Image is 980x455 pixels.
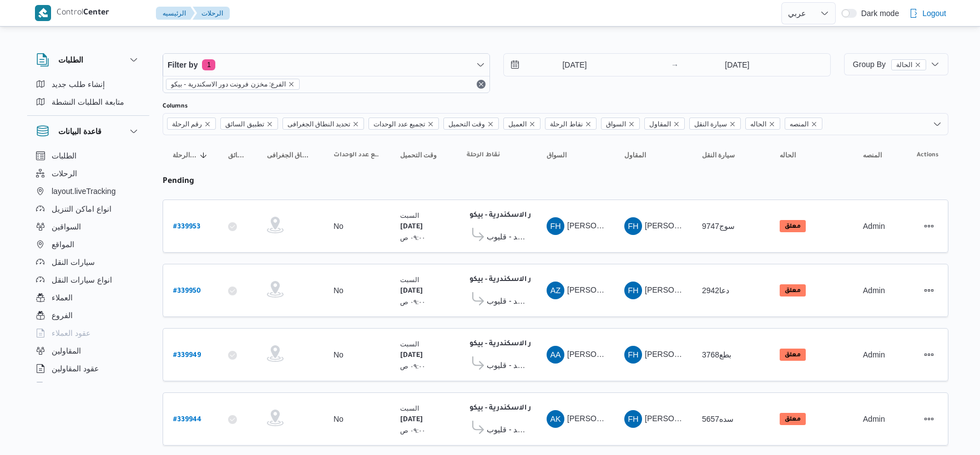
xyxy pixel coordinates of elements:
[689,117,741,130] span: سيارة النقل
[920,410,938,428] button: Actions
[702,350,731,359] span: بطع3768
[52,380,98,393] span: اجهزة التليفون
[400,151,437,160] span: وقت التحميل
[628,282,638,299] span: FH
[853,60,926,69] span: Group By الحالة
[933,120,942,129] button: Open list of options
[905,2,951,24] button: Logout
[785,288,801,294] b: معلق
[166,79,300,90] span: الفرع: مخزن فرونت دور الاسكندرية - بيكو
[173,412,201,427] a: #339944
[671,61,679,69] div: →
[352,121,359,127] button: Remove تحديد النطاق الجغرافى from selection in this group
[199,151,208,160] svg: Sorted in descending order
[167,117,216,130] span: رقم الرحلة
[52,344,81,357] span: المقاولين
[547,282,564,299] div: Aiamun Zkaraia Ghrib Muhammad
[32,324,145,342] button: عقود العملاء
[624,346,642,364] div: Ftha Hassan Jlal Abo Alhassan Shrkah Trabo
[163,177,194,186] b: pending
[920,217,938,235] button: Actions
[225,118,264,130] span: تطبيق السائق
[27,147,149,387] div: قاعدة البيانات
[32,218,145,236] button: السواقين
[550,282,560,299] span: AZ
[504,54,630,76] input: Press the down key to open a popover containing a calendar.
[32,253,145,271] button: سيارات النقل
[567,414,655,423] span: [PERSON_NAME][DATE]
[52,78,105,91] span: إنشاء طلب جديد
[334,285,343,295] div: No
[547,346,564,364] div: Ahmad Abadallaah Ahmad Abadalamajid
[32,75,145,93] button: إنشاء طلب جديد
[645,350,728,359] span: [PERSON_NAME]ه تربو
[649,118,671,130] span: المقاول
[400,223,423,231] b: [DATE]
[32,377,145,395] button: اجهزة التليفون
[173,151,197,160] span: رقم الرحلة; Sorted in descending order
[58,53,83,67] h3: الطلبات
[628,346,638,364] span: FH
[168,58,198,71] span: Filter by
[508,118,527,130] span: العميل
[780,413,806,425] span: معلق
[620,146,686,164] button: المقاول
[400,340,419,347] small: السبت
[567,350,697,359] span: [PERSON_NAME] [PERSON_NAME]
[368,117,439,130] span: تجميع عدد الوحدات
[334,151,380,160] span: تجميع عدد الوحدات
[601,117,640,130] span: السواق
[624,282,642,299] div: Ftha Hassan Jlal Abo Alhassan Shrkah Trabo
[156,7,195,20] button: الرئيسيه
[52,149,77,162] span: الطلبات
[628,410,638,428] span: FH
[400,427,426,434] small: ٠٩:٠٠ ص
[443,117,499,130] span: وقت التحميل
[262,146,318,164] button: تحديد النطاق الجغرافى
[917,151,938,160] span: Actions
[173,283,201,298] a: #339950
[645,414,728,423] span: [PERSON_NAME]ه تربو
[896,60,912,70] span: الحالة
[267,151,314,160] span: تحديد النطاق الجغرافى
[785,117,822,130] span: المنصه
[266,121,273,127] button: Remove تطبيق السائق from selection in this group
[163,54,489,76] button: Filter by1 active filters
[400,362,426,370] small: ٠٩:٠٠ ص
[698,146,764,164] button: سيارة النقل
[32,342,145,360] button: المقاولين
[682,54,792,76] input: Press the down key to open a popover containing a calendar.
[32,147,145,165] button: الطلبات
[745,117,780,130] span: الحاله
[785,416,801,423] b: معلق
[220,117,277,130] span: تطبيق السائق
[287,118,351,130] span: تحديد النطاق الجغرافى
[567,221,631,230] span: [PERSON_NAME]
[790,118,809,130] span: المنصه
[487,230,527,243] span: معرض العربى يونيتد - قليوب
[163,102,188,111] label: Columns
[863,415,885,423] span: Admin
[52,238,74,251] span: المواقع
[645,285,728,294] span: [PERSON_NAME]ه تربو
[172,118,202,130] span: رقم الرحلة
[487,423,527,436] span: معرض العربى يونيتد - قليوب
[702,415,734,423] span: سده5657
[173,219,200,234] a: #339953
[702,286,729,295] span: دعا2942
[173,347,201,362] a: #339949
[567,285,631,294] span: [PERSON_NAME]
[52,185,115,198] span: layout.liveTracking
[396,146,451,164] button: وقت التحميل
[52,273,112,287] span: انواع سيارات النقل
[469,276,583,284] b: مخزن فرونت دور الاسكندرية - بيكو
[780,220,806,232] span: معلق
[547,410,564,428] div: Aiamun Khamais Rafaaa Muhammad
[487,121,494,127] button: Remove وقت التحميل from selection in this group
[545,117,596,130] span: نقاط الرحلة
[400,405,419,412] small: السبت
[922,7,946,20] span: Logout
[780,151,796,160] span: الحاله
[469,212,583,219] b: مخزن فرونت دور الاسكندرية - بيكو
[32,236,145,253] button: المواقع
